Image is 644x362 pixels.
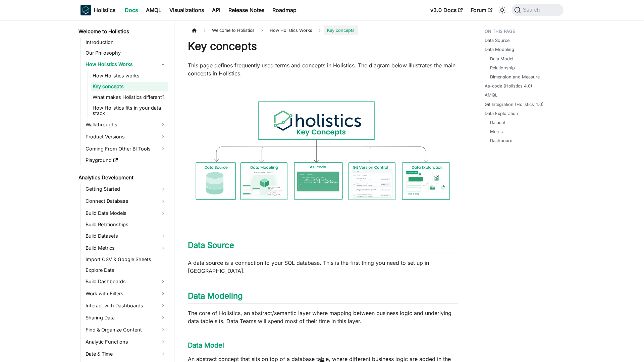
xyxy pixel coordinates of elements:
[208,5,224,15] a: API
[80,5,91,15] img: Holistics
[512,4,563,16] button: Search (Command+K)
[84,220,168,229] a: Build Relationships
[490,65,515,71] a: Relationship
[121,5,142,15] a: Docs
[91,82,168,91] a: Key concepts
[188,61,458,77] p: This page defines frequently used terms and concepts in Holistics. The diagram below illustrates ...
[490,56,513,62] a: Data Model
[84,312,168,323] a: Sharing Data
[84,59,168,70] a: How Holistics Works
[224,5,268,15] a: Release Notes
[84,131,168,142] a: Product Versions
[188,309,458,325] p: The core of Holistics, an abstract/semantic layer where mapping between business logic and underl...
[84,300,168,311] a: Interact with Dashboards
[84,255,168,264] a: Import CSV & Google Sheets
[426,5,467,15] a: v3.0 Docs
[84,243,168,253] a: Build Metrics
[84,196,168,206] a: Connect Database
[84,184,168,194] a: Getting Started
[84,208,168,219] a: Build Data Models
[467,5,496,15] a: Forum
[84,349,168,359] a: Date & Time
[324,25,358,35] span: Key concepts
[76,173,168,182] a: Analytics Development
[188,341,224,349] a: Data Model
[209,25,258,35] span: Welcome to Holistics
[84,156,168,165] a: Playground
[188,40,458,53] h1: Key concepts
[188,259,458,275] p: A data source is a connection to your SQL database. This is the first thing you need to set up in...
[84,48,168,58] a: Our Philosophy
[490,74,540,80] a: Dimension and Measure
[76,27,168,36] a: Welcome to Holistics
[84,38,168,47] a: Introduction
[84,276,168,287] a: Build Dashboards
[91,103,168,118] a: How Holistics fits in your data stack
[485,101,544,108] a: Git Integration (Holistics 4.0)
[188,84,458,222] img: Holistics Workflow
[188,291,243,301] a: Data Modeling
[490,137,513,144] a: Dashboard
[91,93,168,102] a: What makes Holistics different?
[84,231,168,241] a: Build Datasets
[485,46,514,53] a: Data Modeling
[84,324,168,335] a: Find & Organize Content
[485,92,497,98] a: AMQL
[74,20,174,362] nav: Docs sidebar
[497,5,507,15] button: Switch between dark and light mode (currently system mode)
[485,83,532,89] a: As-code (Holistics 4.0)
[188,25,458,35] nav: Breadcrumbs
[91,71,168,80] a: How Holistics works
[142,5,165,15] a: AMQL
[490,119,505,126] a: Dataset
[490,128,503,135] a: Metric
[80,5,115,15] a: HolisticsHolisticsHolistics
[485,110,518,117] a: Data Exploration
[84,337,168,347] a: Analytic Functions
[188,240,234,250] a: Data Source
[268,5,301,15] a: Roadmap
[84,288,168,299] a: Work with Filters
[84,119,168,130] a: Walkthroughs
[165,5,208,15] a: Visualizations
[94,6,115,14] b: Holistics
[188,25,201,35] a: Home page
[266,25,316,35] span: How Holistics Works
[521,7,544,13] span: Search
[84,143,168,154] a: Coming From Other BI Tools
[84,265,168,275] a: Explore Data
[485,37,509,44] a: Data Source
